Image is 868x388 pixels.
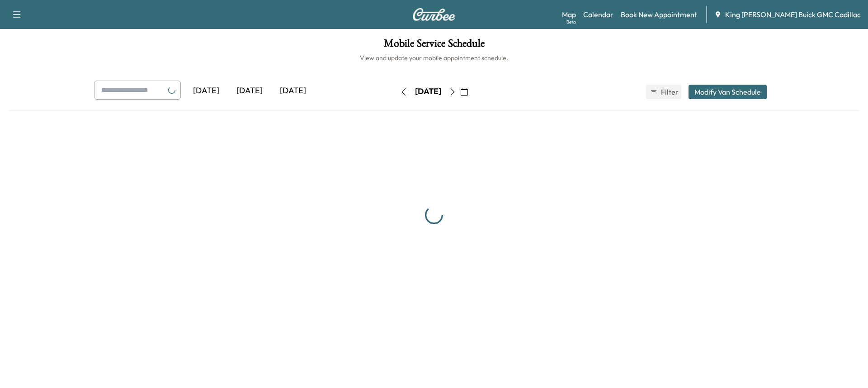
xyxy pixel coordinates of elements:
[583,9,613,20] a: Calendar
[661,86,677,97] span: Filter
[412,8,456,21] img: Curbee Logo
[9,38,859,53] h1: Mobile Service Schedule
[271,81,315,101] div: [DATE]
[9,53,859,62] h6: View and update your mobile appointment schedule.
[562,9,576,20] a: MapBeta
[646,85,681,99] button: Filter
[566,19,576,25] div: Beta
[621,9,697,20] a: Book New Appointment
[415,86,441,97] div: [DATE]
[184,81,228,101] div: [DATE]
[689,85,767,99] button: Modify Van Schedule
[228,81,271,101] div: [DATE]
[725,9,861,20] span: King [PERSON_NAME] Buick GMC Cadillac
